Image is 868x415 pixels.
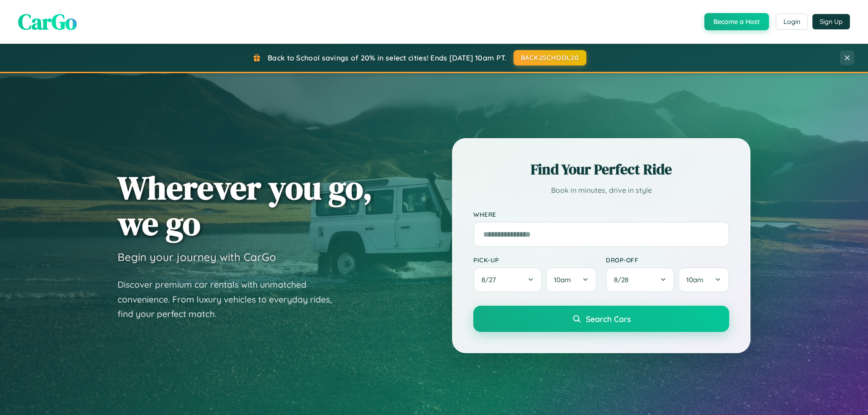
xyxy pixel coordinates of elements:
label: Where [473,210,729,218]
h2: Find Your Perfect Ride [473,159,729,179]
span: 10am [554,275,571,284]
button: Search Cars [473,306,729,332]
button: Become a Host [704,13,769,30]
p: Book in minutes, drive in style [473,184,729,197]
label: Pick-up [473,256,597,264]
p: Discover premium car rentals with unmatched convenience. From luxury vehicles to everyday rides, ... [118,277,344,322]
button: BACK2SCHOOL20 [514,50,586,65]
h3: Begin your journey with CarGo [118,250,276,264]
span: 8 / 28 [614,275,633,284]
button: 10am [546,267,597,292]
h1: Wherever you go, we go [118,170,373,241]
span: 8 / 27 [481,275,500,284]
button: 10am [678,267,729,292]
button: Sign Up [812,14,850,29]
span: Search Cars [586,314,631,324]
button: Login [776,14,808,30]
label: Drop-off [606,256,729,264]
span: 10am [686,275,703,284]
span: CarGo [18,7,77,37]
button: 8/27 [473,267,542,292]
button: 8/28 [606,267,675,292]
span: Back to School savings of 20% in select cities! Ends [DATE] 10am PT. [268,53,506,62]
